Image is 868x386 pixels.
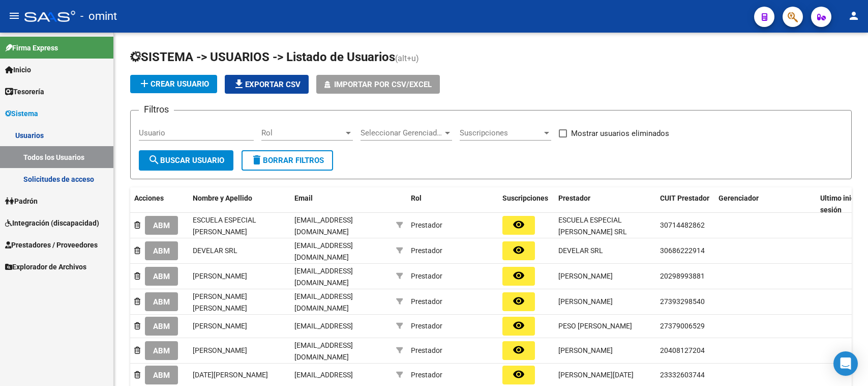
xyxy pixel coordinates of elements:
[714,187,816,221] datatable-header-cell: Gerenciador
[820,194,861,214] span: Ultimo inicio sesión
[513,368,525,380] mat-icon: remove_red_eye
[294,292,353,312] span: [EMAIL_ADDRESS][DOMAIN_NAME]
[294,371,353,379] span: [EMAIL_ADDRESS]
[5,217,99,229] span: Integración (discapacidad)
[660,272,705,280] span: 20298993881
[558,297,613,306] span: [PERSON_NAME]
[513,295,525,307] mat-icon: remove_red_eye
[660,322,705,330] span: 27379006529
[513,218,525,231] mat-icon: remove_red_eye
[513,244,525,256] mat-icon: remove_red_eye
[80,5,117,27] span: - omint
[153,272,170,281] span: ABM
[558,322,632,330] span: PESO [PERSON_NAME]
[130,50,395,64] span: SISTEMA -> USUARIOS -> Listado de Usuarios
[294,216,353,236] span: [EMAIL_ADDRESS][DOMAIN_NAME]
[148,156,224,165] span: Buscar Usuario
[145,341,178,360] button: ABM
[233,80,301,89] span: Exportar CSV
[411,296,442,308] div: Prestador
[153,221,170,230] span: ABM
[660,297,705,306] span: 27393298540
[558,371,634,379] span: [PERSON_NAME][DATE]
[361,128,443,137] span: Seleccionar Gerenciador
[554,187,656,221] datatable-header-cell: Prestador
[290,187,392,221] datatable-header-cell: Email
[261,128,344,137] span: Rol
[294,267,353,287] span: [EMAIL_ADDRESS][DOMAIN_NAME]
[558,272,613,280] span: [PERSON_NAME]
[334,80,432,89] span: Importar por CSV/Excel
[558,346,613,354] span: [PERSON_NAME]
[294,322,353,330] span: [EMAIL_ADDRESS]
[148,154,160,166] mat-icon: search
[411,270,442,282] div: Prestador
[660,194,709,202] span: CUIT Prestador
[225,75,309,94] button: Exportar CSV
[407,187,498,221] datatable-header-cell: Rol
[193,246,237,255] span: DEVELAR SRL
[719,194,759,202] span: Gerenciador
[5,196,38,207] span: Padrón
[411,320,442,332] div: Prestador
[411,369,442,381] div: Prestador
[513,344,525,356] mat-icon: remove_red_eye
[8,10,20,22] mat-icon: menu
[193,216,256,236] span: ESCUELA ESPECIAL [PERSON_NAME]
[193,194,252,202] span: Nombre y Apellido
[145,366,178,384] button: ABM
[193,322,247,330] span: [PERSON_NAME]
[411,194,422,202] span: Rol
[660,346,705,354] span: 20408127204
[5,64,31,75] span: Inicio
[153,371,170,380] span: ABM
[145,267,178,286] button: ABM
[571,127,669,140] span: Mostrar usuarios eliminados
[145,216,178,235] button: ABM
[193,272,247,280] span: [PERSON_NAME]
[145,317,178,336] button: ABM
[411,345,442,356] div: Prestador
[294,241,353,261] span: [EMAIL_ADDRESS][DOMAIN_NAME]
[242,150,333,171] button: Borrar Filtros
[138,79,209,89] span: Crear Usuario
[294,341,353,361] span: [EMAIL_ADDRESS][DOMAIN_NAME]
[316,75,440,94] button: Importar por CSV/Excel
[660,246,705,255] span: 30686222914
[294,194,313,202] span: Email
[189,187,290,221] datatable-header-cell: Nombre y Apellido
[193,371,268,379] span: [DATE][PERSON_NAME]
[660,221,705,229] span: 30714482862
[411,219,442,231] div: Prestador
[233,78,245,90] mat-icon: file_download
[558,246,603,255] span: DEVELAR SRL
[502,194,548,202] span: Suscripciones
[153,346,170,355] span: ABM
[251,156,324,165] span: Borrar Filtros
[130,187,189,221] datatable-header-cell: Acciones
[411,245,442,257] div: Prestador
[153,297,170,307] span: ABM
[513,269,525,282] mat-icon: remove_red_eye
[153,322,170,331] span: ABM
[130,75,217,93] button: Crear Usuario
[498,187,554,221] datatable-header-cell: Suscripciones
[660,371,705,379] span: 23332603744
[5,108,38,119] span: Sistema
[5,42,58,53] span: Firma Express
[251,154,263,166] mat-icon: delete
[513,319,525,332] mat-icon: remove_red_eye
[145,292,178,311] button: ABM
[139,150,233,171] button: Buscar Usuario
[848,10,860,22] mat-icon: person
[193,292,247,312] span: [PERSON_NAME] [PERSON_NAME]
[833,351,858,376] div: Open Intercom Messenger
[5,261,86,272] span: Explorador de Archivos
[134,194,164,202] span: Acciones
[145,241,178,260] button: ABM
[5,239,98,251] span: Prestadores / Proveedores
[138,77,151,90] mat-icon: add
[558,194,590,202] span: Prestador
[558,216,627,236] span: ESCUELA ESPECIAL [PERSON_NAME] SRL
[153,246,170,256] span: ABM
